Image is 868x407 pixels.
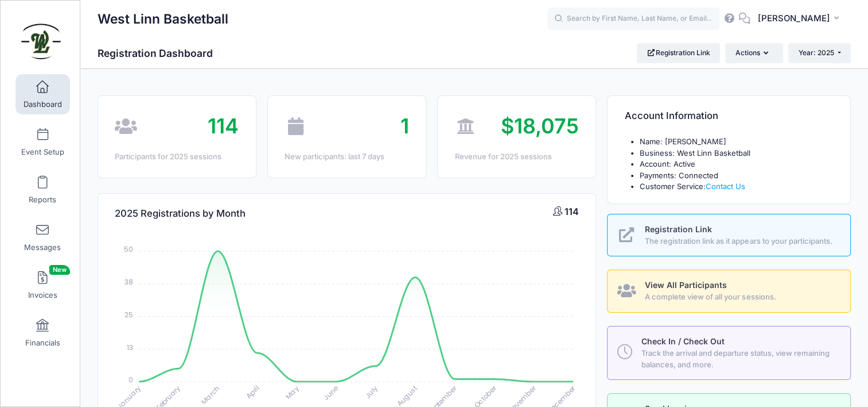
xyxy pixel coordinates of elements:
div: Revenue for 2025 sessions [454,151,578,163]
span: View All Participants [645,280,727,290]
h1: West Linn Basketball [98,6,228,32]
span: 1 [400,113,408,139]
tspan: April [244,383,261,400]
span: The registration link as it appears to your participants. [645,236,837,247]
a: Check In / Check Out Track the arrival and departure status, view remaining balances, and more. [607,326,851,380]
tspan: May [283,383,301,401]
a: Reports [15,170,70,210]
h1: Registration Dashboard [98,47,223,59]
a: West Linn Basketball [1,12,81,67]
button: [PERSON_NAME] [750,6,851,32]
span: Track the arrival and departure status, view remaining balances, and more. [641,348,837,370]
span: 114 [565,206,579,217]
span: Financials [25,338,60,348]
li: Name: [PERSON_NAME] [640,136,834,148]
img: West Linn Basketball [20,18,63,61]
a: Registration Link [637,43,720,63]
h4: 2025 Registrations by Month [115,197,246,230]
span: A complete view of all your sessions. [645,291,837,303]
tspan: 50 [124,244,133,254]
a: Messages [15,217,70,258]
tspan: 0 [129,375,133,385]
li: Business: West Linn Basketball [640,148,834,159]
tspan: 38 [124,277,133,287]
li: Payments: Connected [640,170,834,182]
li: Customer Service: [640,181,834,193]
span: Check In / Check Out [641,336,725,346]
span: 114 [208,113,239,139]
a: Event Setup [15,122,70,162]
tspan: 25 [124,309,133,319]
a: View All Participants A complete view of all your sessions. [607,270,851,313]
span: Event Setup [21,147,64,157]
a: Dashboard [15,74,70,114]
span: [PERSON_NAME] [758,12,830,25]
tspan: June [321,383,340,402]
input: Search by First Name, Last Name, or Email... [547,7,719,30]
a: Registration Link The registration link as it appears to your participants. [607,214,851,257]
tspan: March [199,383,222,406]
span: New [49,265,70,275]
button: Actions [725,43,783,63]
a: Contact Us [706,182,745,191]
span: Year: 2025 [799,48,834,57]
span: Invoices [28,290,57,300]
a: InvoicesNew [15,265,70,305]
button: Year: 2025 [788,43,851,63]
h4: Account Information [625,100,718,133]
a: Financials [15,313,70,353]
span: Dashboard [24,99,62,109]
div: New participants: last 7 days [285,151,408,163]
span: Reports [29,195,56,205]
li: Account: Active [640,159,834,170]
div: Participants for 2025 sessions [115,151,239,163]
span: Messages [24,243,61,252]
span: Registration Link [645,224,712,234]
tspan: July [363,383,380,401]
tspan: 13 [127,342,133,352]
span: $18,075 [501,113,579,139]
